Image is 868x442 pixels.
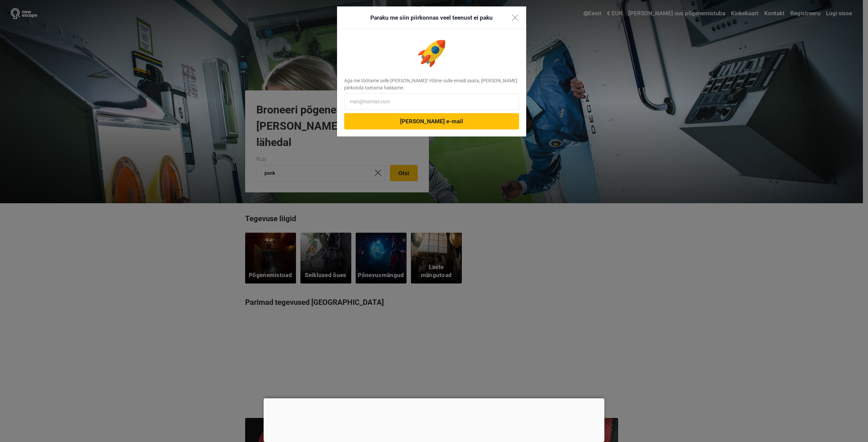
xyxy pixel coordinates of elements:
[344,93,519,110] input: mati@hotmail.com
[264,398,605,440] iframe: Advertisement
[344,77,519,91] div: Aga me töötame selle [PERSON_NAME]! Võime sulle emaili saata, [PERSON_NAME] piirkonda toetama hak...
[512,15,518,21] span: Close
[512,15,518,21] img: close
[344,13,519,22] h3: Paraku me siin piirkonnas veel teenust ei paku
[344,113,519,129] button: [PERSON_NAME] e-mail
